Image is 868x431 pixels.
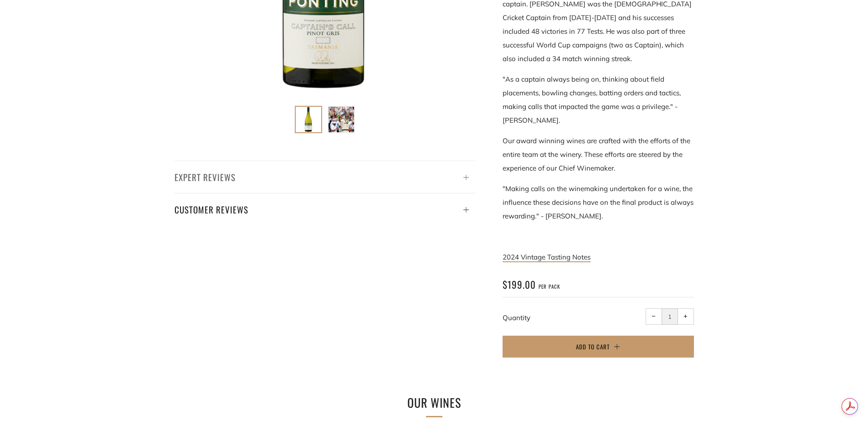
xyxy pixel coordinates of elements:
[683,314,688,318] span: +
[662,308,678,325] input: quantity
[329,107,354,132] img: Load image into Gallery viewer, Ponting &#39;Captain&#39;s Call&#39; Tasmanian Pinot Gris 2025
[503,253,591,262] a: 2024 Vintage Tasting Notes
[503,134,694,175] p: Our award winning wines are crafted with the efforts of the entire team at the winery. These effo...
[175,193,475,217] a: Customer Reviews
[175,161,475,185] a: Expert Reviews
[284,393,585,412] h2: Our Wines
[295,106,322,133] button: Load image into Gallery viewer, Ponting &#39;Captain&#39;s Call&#39; Tasmanian Pinot Gris 2025
[175,202,475,217] h4: Customer Reviews
[539,283,560,290] span: per pack
[175,169,475,185] h4: Expert Reviews
[503,313,530,322] label: Quantity
[503,182,694,223] p: "Making calls on the winemaking undertaken for a wine, the influence these decisions have on the ...
[652,314,656,318] span: −
[503,336,694,358] button: Add to Cart
[296,107,321,132] img: Load image into Gallery viewer, Ponting &#39;Captain&#39;s Call&#39; Tasmanian Pinot Gris 2025
[503,73,694,127] p: "As a captain always being on, thinking about field placements, bowling changes, batting orders a...
[503,277,536,291] span: $199.00
[576,342,610,351] span: Add to Cart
